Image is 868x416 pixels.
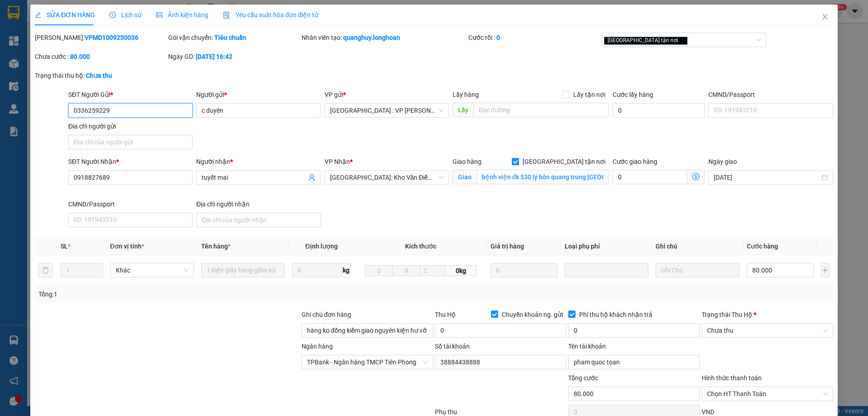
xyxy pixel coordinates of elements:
[168,33,300,43] div: Gói vận chuyển:
[453,158,481,165] span: Giao hàng
[68,90,193,100] div: SĐT Người Gửi
[68,199,193,209] div: CMND/Passport
[568,343,606,350] label: Tên tài khoản
[473,103,609,117] input: Dọc đường
[35,11,95,19] span: SỬA ĐƠN HÀNG
[435,355,566,369] input: Số tài khoản
[196,157,321,167] div: Người nhận
[214,34,246,41] b: Tiêu chuẩn
[435,311,456,318] span: Thu Hộ
[707,387,828,401] span: Chọn HT Thanh Toán
[343,34,400,41] b: quanghuy.longhoan
[35,33,166,43] div: [PERSON_NAME]:
[702,310,833,320] div: Trạng thái Thu Hộ
[453,91,479,98] span: Lấy hàng
[561,238,652,255] th: Loại phụ phí
[702,408,714,416] span: VND
[35,52,166,62] div: Chưa cước :
[613,158,657,165] label: Cước giao hàng
[302,33,467,43] div: Nhân viên tạo:
[223,12,230,19] img: icon
[61,243,68,250] span: SL
[307,355,428,369] span: TPBank - Ngân hàng TMCP Tiên Phong
[35,71,200,81] div: Trạng thái thu hộ:
[821,263,830,277] button: plus
[201,263,285,277] input: VD: Bàn, Ghế
[568,374,598,382] span: Tổng cước
[714,172,819,182] input: Ngày giao
[35,12,41,18] span: edit
[613,170,687,184] input: Cước giao hàng
[201,243,231,250] span: Tên hàng
[652,238,743,255] th: Ghi chú
[453,103,473,117] span: Lấy
[196,213,321,227] input: Địa chỉ của người nhận
[468,33,600,43] div: Cước rồi :
[453,170,476,184] span: Giao
[491,243,524,250] span: Giá trị hàng
[68,135,193,149] input: Địa chỉ của người gửi
[168,52,300,62] div: Ngày GD:
[156,12,162,18] span: picture
[707,324,828,337] span: Chưa thu
[196,199,321,209] div: Địa chỉ người nhận
[812,5,838,30] button: Close
[305,243,337,250] span: Định lượng
[445,265,476,276] span: 0kg
[604,37,688,45] span: [GEOGRAPHIC_DATA] tận nơi
[708,158,737,165] label: Ngày giao
[223,11,318,19] span: Yêu cầu xuất hóa đơn điện tử
[196,90,321,100] div: Người gửi
[109,11,142,19] span: Lịch sử
[392,265,420,276] input: R
[498,310,566,320] span: Chuyển khoản ng. gửi
[86,72,112,79] b: Chưa thu
[702,374,762,382] label: Hình thức thanh toán
[708,90,833,100] div: CMND/Passport
[496,34,500,41] b: 0
[576,310,656,320] span: Phí thu hộ khách nhận trả
[613,91,653,98] label: Cước lấy hàng
[613,103,705,118] input: Cước lấy hàng
[302,343,333,350] label: Ngân hàng
[109,12,116,18] span: clock-circle
[821,13,829,20] span: close
[38,263,53,277] button: delete
[330,171,443,184] span: Hà Nội: Kho Văn Điển Thanh Trì
[476,170,609,184] input: Giao tận nơi
[568,355,700,369] input: Tên tài khoản
[302,323,433,338] input: Ghi chú đơn hàng
[692,173,699,180] span: dollar-circle
[68,157,193,167] div: SĐT Người Nhận
[519,157,609,167] span: [GEOGRAPHIC_DATA] tận nơi
[308,174,316,181] span: user-add
[491,263,558,277] input: 0
[365,265,393,276] input: D
[405,243,436,250] span: Kích thước
[302,311,351,318] label: Ghi chú đơn hàng
[68,121,193,131] div: Địa chỉ người gửi
[156,11,208,19] span: Ảnh kiện hàng
[679,38,684,43] span: close
[38,289,335,299] div: Tổng: 1
[656,263,739,277] input: Ghi Chú
[70,53,90,60] b: 80.000
[330,104,443,117] span: Hà Nội : VP Nam Từ Liêm
[325,90,449,100] div: VP gửi
[435,343,470,350] label: Số tài khoản
[116,263,189,277] span: Khác
[110,243,144,250] span: Đơn vị tính
[342,263,351,277] span: kg
[85,34,138,41] b: VPMD1009250036
[196,53,232,60] b: [DATE] 16:42
[325,158,350,165] span: VP Nhận
[570,90,609,100] span: Lấy tận nơi
[420,265,445,276] input: C
[747,243,778,250] span: Cước hàng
